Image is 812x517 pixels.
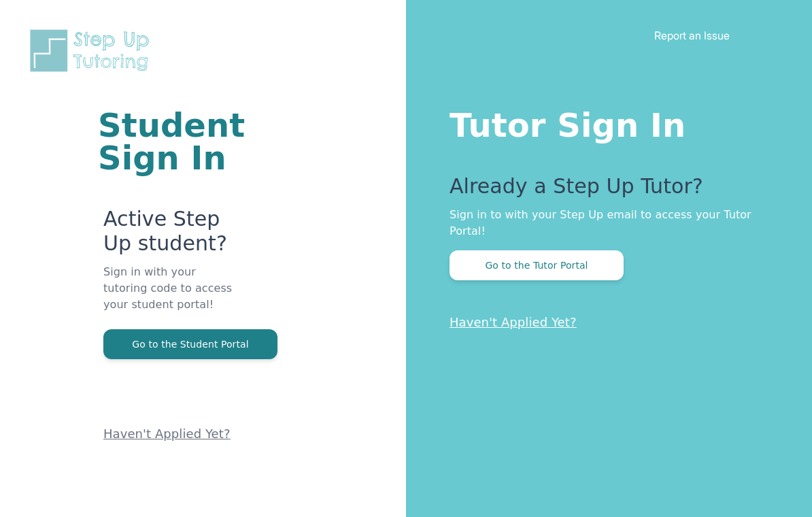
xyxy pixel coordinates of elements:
h1: Tutor Sign In [450,103,758,141]
h1: Student Sign In [98,109,243,174]
a: Haven't Applied Yet? [103,427,231,441]
p: Sign in to with your Step Up email to access your Tutor Portal! [450,207,758,239]
p: Sign in with your tutoring code to access your student portal! [103,264,243,329]
p: Active Step Up student? [103,207,243,264]
a: Haven't Applied Yet? [450,315,577,329]
a: Go to the Tutor Portal [450,258,624,271]
img: Step Up Tutoring horizontal logo [27,27,158,74]
button: Go to the Tutor Portal [450,250,624,280]
a: Report an Issue [654,29,730,42]
p: Already a Step Up Tutor? [450,174,758,207]
a: Go to the Student Portal [103,337,277,350]
button: Go to the Student Portal [103,329,277,359]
